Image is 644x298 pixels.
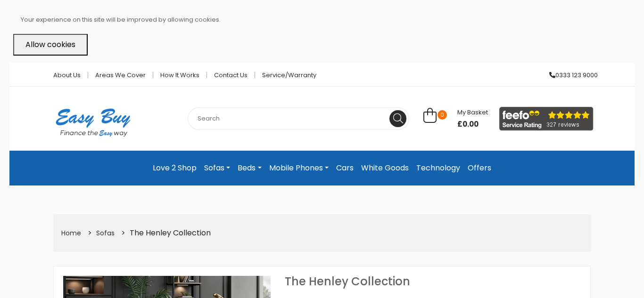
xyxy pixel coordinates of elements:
[46,72,88,78] a: About Us
[13,34,88,56] button: Allow cookies
[118,226,212,241] li: The Henley Collection
[464,158,495,178] a: Offers
[438,110,447,120] span: 0
[46,96,140,149] img: Easy Buy
[357,158,413,178] a: White Goods
[153,72,207,78] a: How it works
[149,158,200,178] a: Love 2 Shop
[188,107,409,130] input: Search
[200,158,234,178] a: Sofas
[413,158,464,178] a: Technology
[265,158,332,178] a: Mobile Phones
[255,72,316,78] a: Service/Warranty
[285,276,581,287] h1: The Henley Collection
[423,113,488,124] a: 0 My Basket £0.00
[96,228,115,238] a: Sofas
[61,228,81,238] a: Home
[21,13,631,26] p: Your experience on this site will be improved by allowing cookies.
[499,107,594,131] img: feefo_logo
[207,72,255,78] a: Contact Us
[457,119,488,130] span: £0.00
[234,158,265,178] a: Beds
[88,72,153,78] a: Areas we cover
[542,72,598,78] a: 0333 123 9000
[457,108,488,117] span: My Basket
